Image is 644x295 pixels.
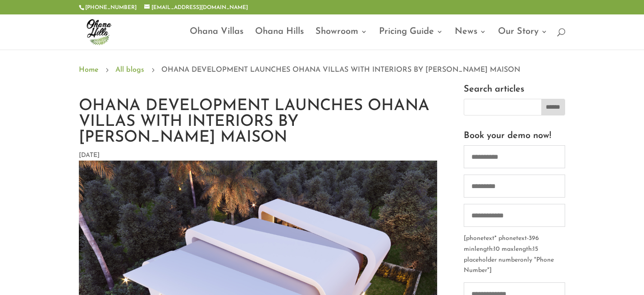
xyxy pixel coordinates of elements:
span: 5 [103,66,111,74]
a: [EMAIL_ADDRESS][DOMAIN_NAME] [144,5,248,10]
a: Home [79,64,98,76]
a: News [455,28,486,50]
a: Showroom [315,28,367,50]
p: [phonetext* phonetext-396 minlength:10 maxlength:15 placeholder numberonly "Phone Number"] [464,233,565,282]
img: ohana-hills [81,14,117,50]
a: [PHONE_NUMBER] [85,5,137,10]
span: OHANA DEVELOPMENT LAUNCHES OHANA VILLAS WITH INTERIORS BY [PERSON_NAME] MAISON [161,64,520,76]
a: Ohana Villas [190,28,243,50]
span: 5 [149,66,157,74]
a: Ohana Hills [255,28,304,50]
h3: Search articles [464,85,565,98]
span: [DATE] [79,152,100,159]
a: Our Story [498,28,548,50]
h3: Book your demo now! [464,131,565,145]
a: Pricing Guide [379,28,443,50]
a: All blogs [115,64,144,76]
h1: OHANA DEVELOPMENT LAUNCHES OHANA VILLAS WITH INTERIORS BY [PERSON_NAME] MAISON [79,98,437,150]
